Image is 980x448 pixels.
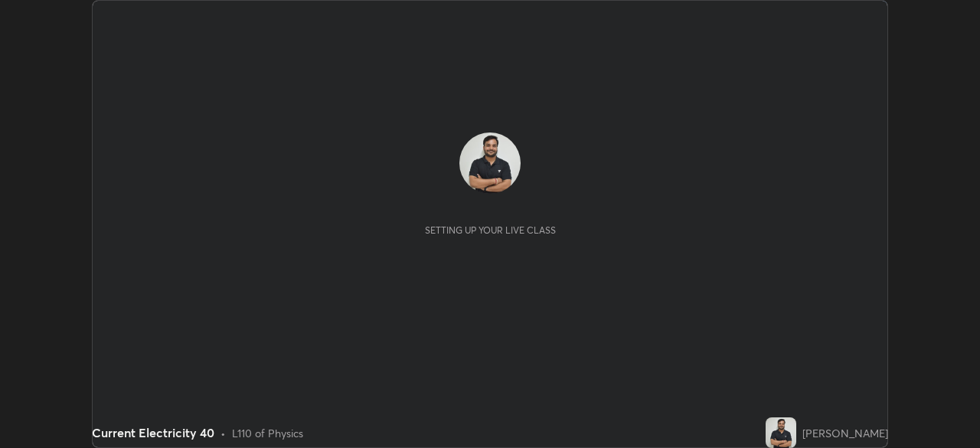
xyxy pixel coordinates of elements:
[802,425,888,441] div: [PERSON_NAME]
[425,224,556,236] div: Setting up your live class
[220,425,226,441] div: •
[459,132,521,194] img: 8cdd97b63f9a45b38e51b853d0e74598.jpg
[232,425,303,441] div: L110 of Physics
[92,423,214,442] div: Current Electricity 40
[766,417,796,448] img: 8cdd97b63f9a45b38e51b853d0e74598.jpg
